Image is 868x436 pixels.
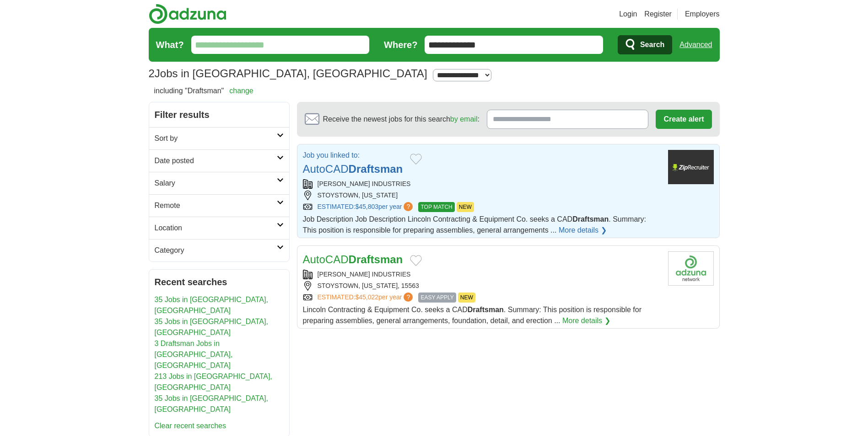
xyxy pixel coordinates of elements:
[349,253,403,266] strong: Draftsman
[355,293,378,301] span: $45,022
[149,127,289,149] a: Sort by
[355,203,378,210] span: $45,803
[685,9,720,20] a: Employers
[679,36,712,54] a: Advanced
[149,4,226,24] img: Adzuna logo
[155,340,233,369] a: 3 Draftsman Jobs in [GEOGRAPHIC_DATA], [GEOGRAPHIC_DATA]
[149,67,427,80] h1: Jobs in [GEOGRAPHIC_DATA], [GEOGRAPHIC_DATA]
[155,296,268,314] a: 35 Jobs in [GEOGRAPHIC_DATA], [GEOGRAPHIC_DATA]
[149,194,289,217] a: Remote
[155,223,277,234] h2: Location
[418,292,456,303] span: EASY APPLY
[149,149,289,172] a: Date posted
[149,217,289,239] a: Location
[668,150,714,184] img: Company logo
[468,306,504,314] strong: Draftsman
[572,215,609,223] strong: Draftsman
[458,292,475,303] span: NEW
[457,202,474,212] span: NEW
[156,38,184,52] label: What?
[418,202,454,212] span: TOP MATCH
[155,422,226,430] a: Clear recent searches
[318,292,415,303] a: ESTIMATED:$45,022per year?
[155,200,277,211] h2: Remote
[450,115,478,123] a: by email
[149,239,289,261] a: Category
[303,253,403,266] a: AutoCADDraftsman
[668,251,714,286] img: Company logo
[303,281,661,291] div: STOYSTOWN, [US_STATE], 15563
[656,110,712,129] button: Create alert
[303,306,642,324] span: Lincoln Contracting & Equipment Co. seeks a CAD . Summary: This position is responsible for prepa...
[155,245,277,256] h2: Category
[559,225,607,236] a: More details ❯
[410,154,422,165] button: Add to favorite jobs
[410,255,422,266] button: Add to favorite jobs
[349,163,403,175] strong: Draftsman
[155,372,272,391] a: 213 Jobs in [GEOGRAPHIC_DATA], [GEOGRAPHIC_DATA]
[155,133,277,144] h2: Sort by
[155,178,277,189] h2: Salary
[149,172,289,194] a: Salary
[404,202,413,211] span: ?
[562,315,610,326] a: More details ❯
[154,85,253,96] h2: including "Draftsman"
[640,36,664,54] span: Search
[155,394,268,413] a: 35 Jobs in [GEOGRAPHIC_DATA], [GEOGRAPHIC_DATA]
[155,155,277,166] h2: Date posted
[303,150,403,161] p: Job you linked to:
[619,9,637,20] a: Login
[303,215,647,234] span: Job Description Job Description Lincoln Contracting & Equipment Co. seeks a CAD . Summary: This p...
[149,65,155,82] span: 2
[155,318,268,336] a: 35 Jobs in [GEOGRAPHIC_DATA], [GEOGRAPHIC_DATA]
[303,191,661,200] div: STOYSTOWN, [US_STATE]
[384,38,417,52] label: Where?
[303,179,661,189] div: [PERSON_NAME] INDUSTRIES
[155,275,284,289] h2: Recent searches
[644,9,672,20] a: Register
[323,114,480,125] span: Receive the newest jobs for this search :
[404,292,413,302] span: ?
[618,35,672,54] button: Search
[303,270,661,279] div: [PERSON_NAME] INDUSTRIES
[229,87,253,95] a: change
[149,102,289,127] h2: Filter results
[318,202,415,212] a: ESTIMATED:$45,803per year?
[303,163,403,175] a: AutoCADDraftsman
